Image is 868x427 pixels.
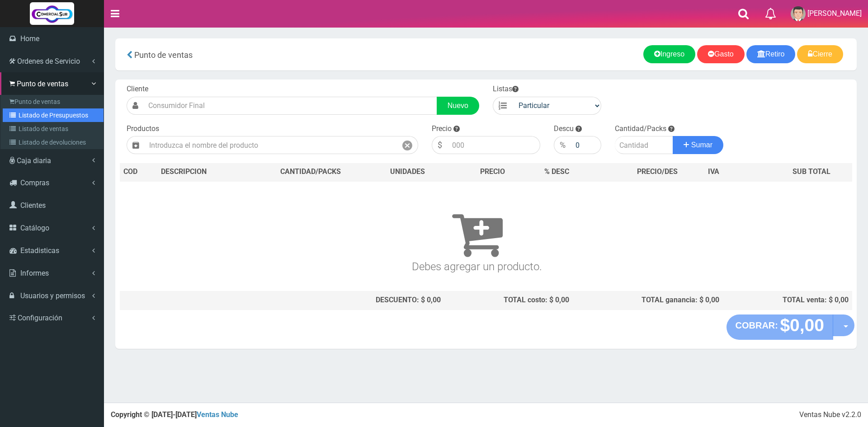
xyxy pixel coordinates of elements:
[615,136,673,154] input: Cantidad
[20,269,49,277] span: Informes
[370,163,444,181] th: UNIDADES
[480,167,505,177] span: PRECIO
[145,136,397,154] input: Introduzca el nombre del producto
[254,295,441,305] div: DESCUENTO: $ 0,00
[726,314,834,340] button: COBRAR: $0,00
[493,84,519,94] label: Listas
[30,2,74,25] img: Logo grande
[793,167,830,177] span: SUB TOTAL
[736,320,778,330] strong: COBRAR:
[554,136,571,154] div: %
[437,97,479,115] a: Nuevo
[746,45,796,63] a: Retiro
[448,295,569,305] div: TOTAL costo: $ 0,00
[250,163,370,181] th: CANTIDAD/PACKS
[157,163,250,181] th: DES
[637,167,678,176] span: PRECIO/DES
[134,50,193,60] span: Punto de ventas
[20,291,85,300] span: Usuarios y permisos
[20,246,59,255] span: Estadisticas
[576,295,719,305] div: TOTAL ganancia: $ 0,00
[3,122,104,136] a: Listado de ventas
[791,6,806,21] img: User Image
[697,45,745,63] a: Gasto
[673,136,723,154] button: Sumar
[3,95,104,108] a: Punto de ventas
[780,315,824,335] strong: $0,00
[18,314,62,322] span: Configuración
[144,97,437,115] input: Consumidor Final
[127,84,148,94] label: Cliente
[643,45,695,63] a: Ingreso
[432,136,448,154] div: $
[3,136,104,149] a: Listado de devoluciones
[20,34,39,43] span: Home
[544,167,569,176] span: % DESC
[17,57,80,66] span: Ordenes de Servicio
[174,167,207,176] span: CRIPCION
[691,141,712,149] span: Sumar
[17,80,68,88] span: Punto de ventas
[448,136,540,154] input: 000
[571,136,601,154] input: 000
[708,167,719,176] span: IVA
[120,163,157,181] th: COD
[123,194,830,272] h3: Debes agregar un producto.
[799,410,861,420] div: Ventas Nube v2.2.0
[554,124,574,134] label: Descu
[726,295,849,305] div: TOTAL venta: $ 0,00
[432,124,452,134] label: Precio
[20,201,46,210] span: Clientes
[3,108,104,122] a: Listado de Presupuestos
[615,124,666,134] label: Cantidad/Packs
[20,224,49,232] span: Catálogo
[20,178,49,187] span: Compras
[127,124,159,134] label: Productos
[17,156,51,165] span: Caja diaria
[797,45,843,63] a: Cierre
[807,9,862,18] span: [PERSON_NAME]
[197,410,238,419] a: Ventas Nube
[111,410,238,419] strong: Copyright © [DATE]-[DATE]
